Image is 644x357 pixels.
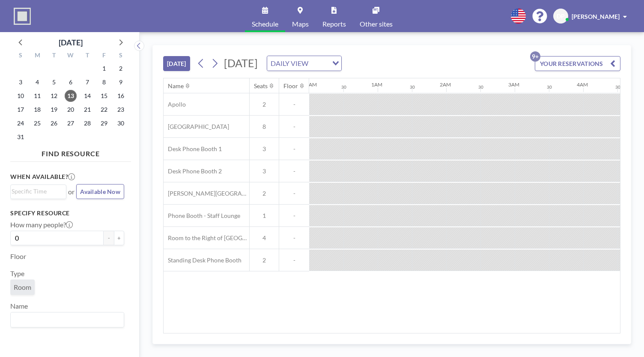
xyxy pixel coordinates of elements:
[164,212,240,220] span: Phone Booth - Staff Lounge
[250,167,279,175] span: 3
[279,123,309,131] span: -
[164,101,186,108] span: Apollo
[279,101,309,108] span: -
[10,220,73,229] label: How many people?
[279,167,309,175] span: -
[81,117,93,129] span: Thursday, August 28, 2025
[98,104,110,116] span: Friday, August 22, 2025
[535,56,620,71] button: YOUR RESERVATIONS9+
[48,76,60,88] span: Tuesday, August 5, 2025
[250,256,279,264] span: 2
[98,62,110,74] span: Friday, August 1, 2025
[254,82,268,90] div: Seats
[311,58,327,69] input: Search for option
[371,81,382,88] div: 1AM
[577,81,588,88] div: 4AM
[267,56,341,71] div: Search for option
[283,82,298,90] div: Floor
[31,117,43,129] span: Monday, August 25, 2025
[250,123,279,131] span: 8
[59,36,83,48] div: [DATE]
[65,90,77,102] span: Wednesday, August 13, 2025
[114,231,124,245] button: +
[224,57,258,69] span: [DATE]
[115,76,127,88] span: Saturday, August 9, 2025
[31,104,43,116] span: Monday, August 18, 2025
[12,51,29,62] div: S
[65,117,77,129] span: Wednesday, August 27, 2025
[104,231,114,245] button: -
[63,51,79,62] div: W
[164,190,249,197] span: [PERSON_NAME][GEOGRAPHIC_DATA]
[322,21,346,27] span: Reports
[250,212,279,220] span: 1
[615,84,620,90] div: 30
[279,212,309,220] span: -
[15,90,27,102] span: Sunday, August 10, 2025
[279,234,309,242] span: -
[98,117,110,129] span: Friday, August 29, 2025
[269,58,310,69] span: DAILY VIEW
[80,188,120,195] span: Available Now
[164,234,249,242] span: Room to the Right of [GEOGRAPHIC_DATA]
[11,312,124,327] div: Search for option
[29,51,46,62] div: M
[68,187,75,196] span: or
[48,104,60,116] span: Tuesday, August 19, 2025
[31,90,43,102] span: Monday, August 11, 2025
[15,76,27,88] span: Sunday, August 3, 2025
[112,51,129,62] div: S
[11,185,66,198] div: Search for option
[115,104,127,116] span: Saturday, August 23, 2025
[250,190,279,197] span: 2
[250,101,279,108] span: 2
[10,302,28,310] label: Name
[10,269,24,278] label: Type
[10,252,26,261] label: Floor
[10,209,124,217] h3: Specify resource
[530,51,540,62] p: 9+
[48,117,60,129] span: Tuesday, August 26, 2025
[98,76,110,88] span: Friday, August 8, 2025
[48,90,60,102] span: Tuesday, August 12, 2025
[46,51,63,62] div: T
[572,13,620,20] span: [PERSON_NAME]
[95,51,112,62] div: F
[279,145,309,153] span: -
[410,84,415,90] div: 30
[164,145,222,153] span: Desk Phone Booth 1
[65,104,77,116] span: Wednesday, August 20, 2025
[252,21,278,27] span: Schedule
[10,146,131,158] h4: FIND RESOURCE
[250,234,279,242] span: 4
[65,76,77,88] span: Wednesday, August 6, 2025
[12,187,61,196] input: Search for option
[14,8,31,25] img: organization-logo
[360,21,393,27] span: Other sites
[81,76,93,88] span: Thursday, August 7, 2025
[12,314,119,325] input: Search for option
[250,145,279,153] span: 3
[279,190,309,197] span: -
[79,51,95,62] div: T
[440,81,451,88] div: 2AM
[81,90,93,102] span: Thursday, August 14, 2025
[163,56,190,71] button: [DATE]
[164,256,241,264] span: Standing Desk Phone Booth
[341,84,346,90] div: 30
[478,84,483,90] div: 30
[115,62,127,74] span: Saturday, August 2, 2025
[115,117,127,129] span: Saturday, August 30, 2025
[15,131,27,143] span: Sunday, August 31, 2025
[279,256,309,264] span: -
[557,12,565,20] span: DP
[168,82,184,90] div: Name
[292,21,309,27] span: Maps
[164,123,229,131] span: [GEOGRAPHIC_DATA]
[547,84,552,90] div: 30
[303,81,317,88] div: 12AM
[14,283,31,292] span: Room
[15,117,27,129] span: Sunday, August 24, 2025
[98,90,110,102] span: Friday, August 15, 2025
[15,104,27,116] span: Sunday, August 17, 2025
